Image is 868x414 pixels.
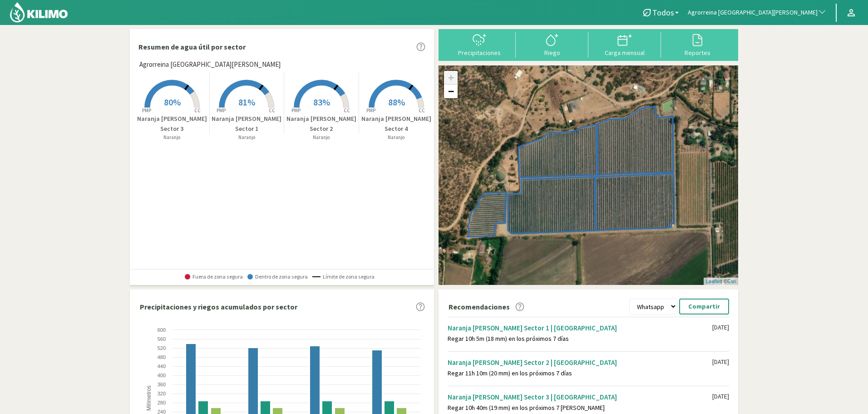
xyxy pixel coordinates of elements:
span: 81% [238,96,255,108]
text: 360 [158,382,166,387]
p: Naranjo [359,134,434,141]
tspan: PMP [142,107,151,114]
p: Naranjo [284,134,359,141]
a: Esri [727,279,736,284]
p: Naranjo [135,134,209,141]
p: Naranja [PERSON_NAME] Sector 1 [210,114,284,134]
span: 88% [388,96,405,108]
button: Carga mensual [588,32,661,56]
p: Naranja [PERSON_NAME] Sector 4 [359,114,434,134]
div: Regar 11h 10m (20 mm) en los próximos 7 días [448,369,712,377]
button: Agrorreina [GEOGRAPHIC_DATA][PERSON_NAME] [683,3,831,23]
div: [DATE] [712,358,729,366]
div: Reportes [664,50,731,56]
text: 480 [158,354,166,360]
span: Dentro de zona segura [247,274,308,280]
button: Precipitaciones [443,32,516,56]
div: Naranja [PERSON_NAME] Sector 1 | [GEOGRAPHIC_DATA] [448,324,712,332]
span: 80% [164,96,181,108]
text: 600 [158,327,166,333]
text: 320 [158,391,166,396]
div: Riego [518,50,586,56]
span: Fuera de zona segura [185,274,243,280]
tspan: PMP [291,107,301,114]
text: 520 [158,345,166,351]
button: Riego [516,32,588,56]
a: Zoom out [444,85,458,98]
button: Reportes [661,32,734,56]
div: [DATE] [712,393,729,400]
tspan: PMP [366,107,375,114]
text: 280 [158,400,166,405]
span: 83% [313,96,330,108]
button: Compartir [679,299,729,314]
div: Regar 10h 40m (19 mm) en los próximos 7 [PERSON_NAME] [448,404,712,412]
span: Límite de zona segura [312,274,375,280]
p: Precipitaciones y riegos acumulados por sector [140,301,297,312]
p: Recomendaciones [449,301,510,312]
p: Compartir [688,301,720,312]
text: 440 [158,364,166,369]
div: Regar 10h 5m (18 mm) en los próximos 7 días [448,335,712,343]
text: Milímetros [146,386,152,411]
tspan: PMP [217,107,226,114]
tspan: CC [269,107,276,114]
a: Leaflet [706,279,721,284]
div: Naranja [PERSON_NAME] Sector 2 | [GEOGRAPHIC_DATA] [448,358,712,367]
p: Resumen de agua útil por sector [138,41,246,52]
div: Precipitaciones [446,50,513,56]
span: Agrorreina [GEOGRAPHIC_DATA][PERSON_NAME] [688,8,818,17]
p: Naranja [PERSON_NAME] Sector 2 [284,114,359,134]
tspan: CC [194,107,201,114]
div: [DATE] [712,324,729,331]
p: Naranjo [210,134,284,141]
p: Naranja [PERSON_NAME] Sector 3 [135,114,209,134]
div: | © [704,278,738,285]
img: Kilimo [9,1,69,23]
span: Todos [652,8,674,17]
text: 560 [158,336,166,342]
tspan: CC [344,107,350,114]
tspan: CC [419,107,425,114]
span: Agrorreina [GEOGRAPHIC_DATA][PERSON_NAME] [139,60,281,70]
div: Carga mensual [591,50,658,56]
a: Zoom in [444,71,458,85]
div: Naranja [PERSON_NAME] Sector 3 | [GEOGRAPHIC_DATA] [448,393,712,401]
text: 400 [158,373,166,378]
